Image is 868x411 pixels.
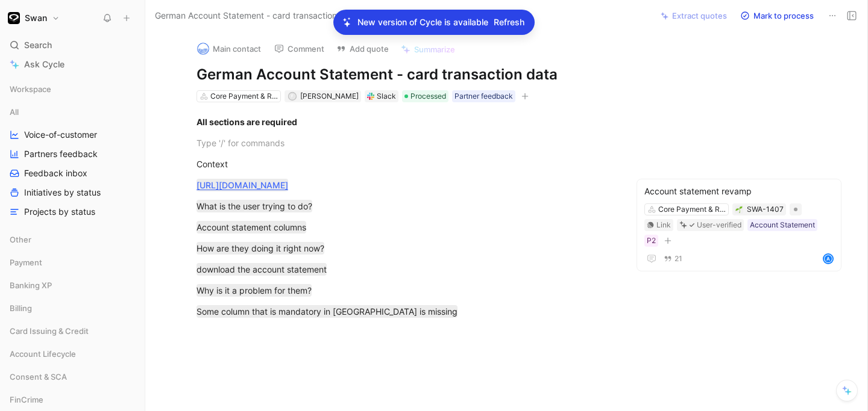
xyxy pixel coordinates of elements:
span: Projects by status [24,206,95,218]
button: Refresh [493,14,525,30]
div: Consent & SCA [5,368,140,386]
mark: Some column that is mandatory in [GEOGRAPHIC_DATA] is missing [197,305,458,318]
mark: What is the user trying to do? [197,200,312,212]
a: Feedback inbox [5,164,140,182]
a: Voice-of-customer [5,126,140,144]
div: Slack [377,90,396,102]
button: 🌱 [735,205,743,214]
span: Workspace [10,83,51,95]
span: Banking XP [10,279,52,291]
div: Processed [402,90,448,102]
div: Payment [5,253,140,271]
div: P2 [647,235,656,247]
button: Extract quotes [655,7,732,24]
mark: download the account statement [197,263,327,276]
span: Partners feedback [24,148,98,160]
button: logoMain contact [192,40,266,58]
div: AllVoice-of-customerPartners feedbackFeedback inboxInitiatives by statusProjects by status [5,103,140,221]
div: Search [5,36,140,54]
span: Other [10,233,31,246]
mark: How are they doing it right now? [197,242,324,255]
strong: All sections are required [197,117,297,127]
button: Mark to process [735,7,819,24]
div: Payment [5,253,140,275]
div: Workspace [5,80,140,98]
mark: Account statement columns [197,221,306,233]
span: Account Lifecycle [10,348,76,360]
div: All [5,103,140,121]
div: F [289,93,295,99]
span: Consent & SCA [10,371,67,383]
div: Other [5,230,140,249]
div: Banking XP [5,276,140,298]
div: Partner feedback [454,90,513,102]
span: FinCrime [10,394,43,406]
div: Core Payment & Regulatory [658,203,726,215]
div: A [824,255,832,263]
div: Card Issuing & Credit [5,322,140,340]
span: Processed [410,90,446,102]
div: Other [5,230,140,252]
div: Account statement revamp [644,184,834,199]
button: SwanSwan [5,10,63,26]
span: Ask Cycle [24,57,64,72]
div: Billing [5,299,140,317]
a: Partners feedback [5,145,140,163]
mark: Why is it a problem for them? [197,284,312,297]
span: Initiatives by status [24,187,101,199]
span: Voice-of-customer [24,129,97,141]
button: Summarize [395,41,461,58]
span: Card Issuing & Credit [10,325,89,337]
div: Billing [5,299,140,321]
div: Account Statement [750,219,815,231]
button: Add quote [331,40,394,57]
span: [PERSON_NAME] [300,91,359,100]
span: German Account Statement - card transaction data [155,8,357,23]
p: New version of Cycle is available [357,15,488,29]
h1: Swan [25,13,47,23]
div: FinCrime [5,391,140,409]
div: Link [656,219,671,231]
span: Payment [10,256,42,268]
span: Summarize [414,44,455,55]
span: Refresh [494,15,524,29]
span: Search [24,38,52,52]
a: [URL][DOMAIN_NAME] [197,180,288,190]
div: Account Lifecycle [5,345,140,366]
span: Billing [10,302,32,314]
button: Comment [269,40,330,57]
div: User-verified [697,219,741,231]
a: Ask Cycle [5,55,140,73]
span: All [10,106,19,118]
a: Projects by status [5,203,140,221]
span: 21 [675,255,682,262]
div: Card Issuing & Credit [5,322,140,344]
img: 🌱 [735,206,743,213]
div: Consent & SCA [5,368,140,389]
img: logo [197,43,209,55]
div: Context [197,158,614,170]
img: Swan [8,12,20,24]
div: SWA-1407 [747,203,784,215]
div: Account Lifecycle [5,345,140,363]
a: Initiatives by status [5,184,140,202]
div: Banking XP [5,276,140,294]
h1: German Account Statement - card transaction data [197,65,614,84]
button: 21 [661,252,685,265]
div: Core Payment & Regulatory [210,90,278,102]
span: Feedback inbox [24,167,87,179]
